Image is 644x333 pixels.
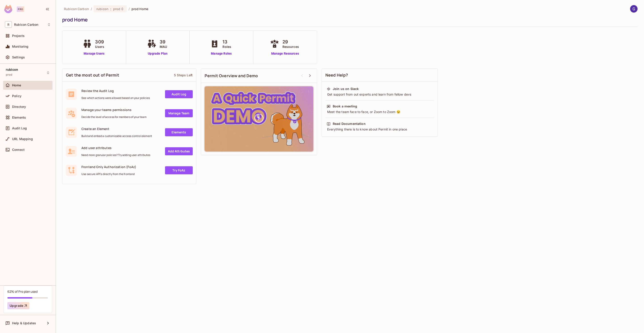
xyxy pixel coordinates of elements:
[82,51,106,56] a: Manage Users
[165,109,193,117] a: Manage Team
[12,116,26,119] span: Elements
[62,16,636,23] div: prod Home
[81,89,150,93] span: Review the Audit Log
[333,104,357,109] div: Book a meeting
[327,92,433,97] div: Get support from out experts and learn from fellow devs
[6,68,18,71] span: rubicon
[165,147,193,155] a: Add Attrbutes
[81,127,152,131] span: Create an Element
[131,7,148,11] span: prod Home
[129,7,130,11] li: /
[12,55,25,59] span: Settings
[327,110,433,114] div: Meet the team face to face, or Zoom to Zoom 😉
[222,38,231,45] span: 13
[282,44,299,49] span: Resources
[165,128,193,136] a: Elements
[6,73,13,77] span: prod
[113,7,121,11] span: prod
[12,83,21,87] span: Home
[81,115,146,119] span: Decide the level of access for members of your team
[12,137,33,141] span: URL Mapping
[160,44,167,49] span: MAU
[96,7,108,11] span: rubicon
[64,7,89,11] span: the active workspace
[110,7,112,11] span: :
[146,51,169,56] a: Upgrade Plan
[12,45,29,48] span: Monitoring
[81,96,150,100] span: See which actions were allowed based on your policies
[174,73,193,77] div: 5 Steps Left
[333,87,359,91] div: Join us on Slack
[165,90,193,98] a: Audit Log
[17,6,24,12] div: Pro
[630,5,638,13] img: Guy Hirshenzon
[81,134,152,138] span: Build and embed a customizable access control element
[12,126,27,130] span: Audit Log
[12,105,26,109] span: Directory
[160,38,167,45] span: 39
[81,153,150,157] span: Need more granular policies? Try adding user attributes
[95,38,104,45] span: 309
[269,51,301,56] a: Manage Resources
[165,166,193,174] a: Try FoAz
[95,44,104,49] span: Users
[12,34,25,38] span: Projects
[91,7,92,11] li: /
[282,38,299,45] span: 29
[327,127,433,132] div: Everything there is to know about Permit in one place
[325,72,348,78] span: Need Help?
[12,94,21,98] span: Policy
[222,44,231,49] span: Roles
[205,73,258,79] span: Permit Overview and Demo
[7,302,29,309] button: Upgrade
[5,21,12,28] span: R
[12,148,25,152] span: Connect
[81,165,136,169] span: Frontend Only Authorization (FoAz)
[4,5,12,13] img: SReyMgAAAABJRU5ErkJggg==
[66,72,119,78] span: Get the most out of Permit
[81,108,146,112] span: Manage your teams permissions
[81,146,150,150] span: Add user attributes
[12,321,36,325] span: Help & Updates
[7,289,38,294] div: 62% of Pro plan used
[81,172,136,176] span: Use secure API's directly from the frontend
[14,23,38,26] span: Workspace: Rubicon Carbon
[209,51,233,56] a: Manage Roles
[333,122,366,126] div: Read Documentation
